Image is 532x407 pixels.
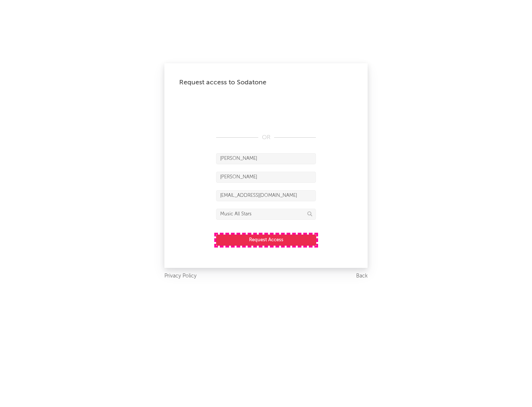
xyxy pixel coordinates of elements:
a: Back [356,272,368,281]
input: First Name [216,153,316,164]
div: Request access to Sodatone [179,78,353,87]
input: Division [216,209,316,220]
button: Request Access [216,235,316,246]
a: Privacy Policy [164,272,197,281]
div: OR [216,133,316,142]
input: Email [216,190,316,201]
input: Last Name [216,172,316,183]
